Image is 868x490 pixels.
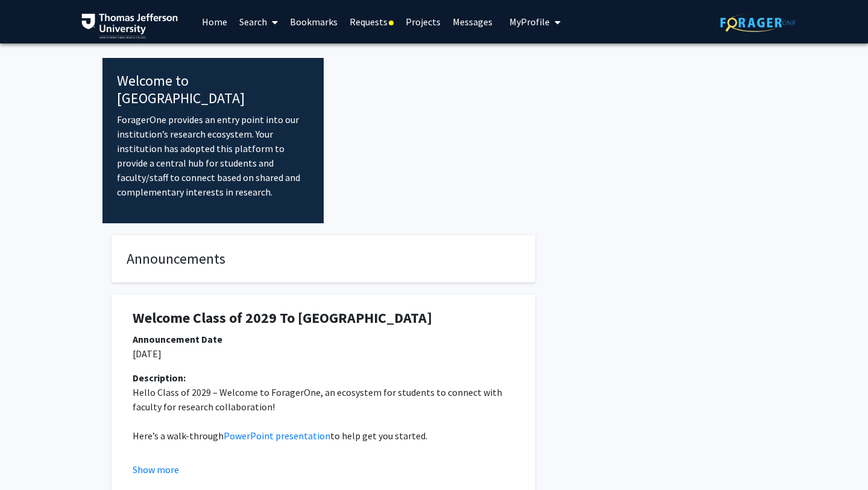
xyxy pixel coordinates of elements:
a: Messages [447,1,498,43]
a: Search [233,1,284,43]
h1: Welcome Class of 2029 To [GEOGRAPHIC_DATA] [133,310,514,327]
a: Projects [400,1,447,43]
h4: Announcements [127,250,520,268]
img: Thomas Jefferson University Logo [81,13,178,39]
a: Bookmarks [284,1,344,43]
p: Hello Class of 2029 – Welcome to ForagerOne, an ecosystem for students to connect with faculty fo... [133,385,514,414]
button: Show more [133,462,179,477]
p: ForagerOne provides an entry point into our institution’s research ecosystem. Your institution ha... [117,112,309,199]
p: [DATE] [133,346,514,361]
a: PowerPoint presentation [224,430,330,442]
div: Description: [133,371,514,385]
iframe: Chat [9,436,51,481]
img: ForagerOne Logo [720,13,796,32]
a: Home [196,1,233,43]
div: Announcement Date [133,332,514,346]
span: My Profile [509,16,550,28]
a: Requests [344,1,400,43]
h4: Welcome to [GEOGRAPHIC_DATA] [117,72,309,107]
p: Here’s a walk-through to help get you started. [133,428,514,443]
